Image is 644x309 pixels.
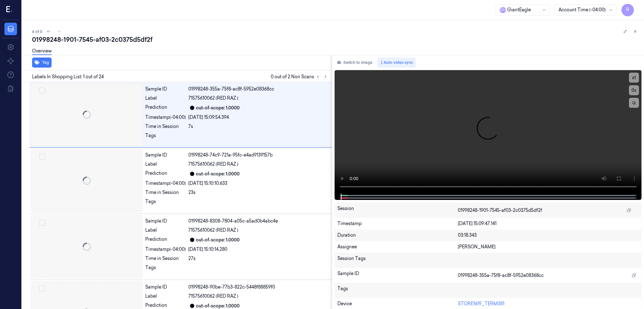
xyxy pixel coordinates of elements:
div: out-of-scope: 1.0000 [196,237,240,243]
div: 01998248-90be-77b3-822c-5448f88859f0 [188,284,328,290]
div: Device [337,301,458,307]
div: [DATE] 15:10:10.633 [188,180,328,187]
div: Prediction [145,236,186,244]
div: 01998248-355a-75f8-ac8f-5952e08368cc [188,86,328,92]
button: x1 [629,73,639,83]
div: Timestamp (-04:00) [145,180,186,187]
span: 71575610062 (RED RAZ ) [188,293,238,300]
div: Time in Session [145,189,186,196]
div: 01998248-74c9-721a-95fc-e4ad9139157b [188,152,328,158]
div: Label [145,95,186,102]
div: Sample ID [145,284,186,290]
div: Timestamp [337,220,458,227]
div: Assignee [337,244,458,250]
div: [PERSON_NAME] [458,244,639,250]
div: 7s [188,123,328,130]
div: Prediction [145,104,186,112]
div: Duration [337,232,458,239]
button: 0s [629,85,639,95]
button: Tag [32,58,52,68]
div: Session Tags [337,255,458,265]
div: Sample ID [145,152,186,158]
span: G i [500,7,506,13]
button: Select row [39,285,45,292]
span: 6 of 0 [32,29,42,34]
div: Time in Session [145,255,186,262]
div: Sample ID [337,270,458,280]
div: Label [145,161,186,168]
button: Auto video sync [377,58,416,68]
button: Select row [39,87,45,94]
div: STORE1619_TERM381 [458,301,639,307]
div: Label [145,227,186,234]
span: Labels In Shopping List: 1 out of 24 [32,74,104,80]
div: Tags [337,285,458,295]
span: 0 out of 2 Non Scans [271,73,329,80]
div: Prediction [145,170,186,178]
div: out-of-scope: 1.0000 [196,105,240,111]
div: Sample ID [145,86,186,92]
button: Select row [39,153,45,160]
div: [DATE] 15:09:54.394 [188,114,328,121]
span: 71575610062 (RED RAZ ) [188,227,238,234]
div: Timestamp (-04:00) [145,114,186,121]
div: Tags [145,198,186,208]
span: 71575610062 (RED RAZ ) [188,95,238,102]
div: [DATE] 15:09:47.141 [458,220,639,227]
div: 27s [188,255,328,262]
button: Select row [39,219,45,226]
span: 01998248-1901-7545-af03-2c0375d5df2f [458,207,542,214]
button: Switch to image [335,58,375,68]
div: out-of-scope: 1.0000 [196,171,240,177]
div: [DATE] 15:10:14.280 [188,246,328,253]
div: 23s [188,189,328,196]
div: Label [145,293,186,300]
div: Session [337,205,458,215]
div: 01998248-8308-7804-a05c-a5ad0b4abc4e [188,218,328,224]
span: 71575610062 (RED RAZ ) [188,161,238,168]
div: Timestamp (-04:00) [145,246,186,253]
div: Sample ID [145,218,186,224]
div: 01998248-1901-7545-af03-2c0375d5df2f [32,35,639,44]
a: Overview [32,48,52,55]
div: Tags [145,264,186,274]
span: 01998248-355a-75f8-ac8f-5952e08368cc [458,272,544,279]
div: 03:18.343 [458,232,639,239]
div: Time in Session [145,123,186,130]
div: Tags [145,132,186,142]
button: R [621,4,634,16]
